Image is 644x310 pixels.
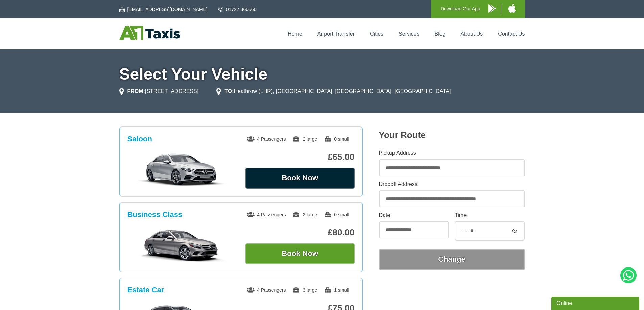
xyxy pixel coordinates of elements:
[399,31,419,37] a: Services
[245,243,355,264] button: Book Now
[119,66,525,82] h1: Select Your Vehicle
[379,213,449,218] label: Date
[551,295,641,310] iframe: chat widget
[324,212,349,217] span: 0 small
[324,287,349,293] span: 1 small
[119,26,180,40] img: A1 Taxis St Albans LTD
[292,212,317,217] span: 2 large
[508,4,516,13] img: A1 Taxis iPhone App
[127,286,164,294] h3: Estate Car
[127,88,145,94] strong: FROM:
[488,4,496,13] img: A1 Taxis Android App
[461,31,483,37] a: About Us
[379,150,525,156] label: Pickup Address
[216,87,451,95] li: Heathrow (LHR), [GEOGRAPHIC_DATA], [GEOGRAPHIC_DATA], [GEOGRAPHIC_DATA]
[247,136,286,142] span: 4 Passengers
[292,136,317,142] span: 2 large
[127,135,152,143] h3: Saloon
[218,6,257,13] a: 01727 866666
[379,249,525,270] button: Change
[379,130,525,140] h2: Your Route
[131,153,233,187] img: Saloon
[245,168,355,189] button: Book Now
[127,210,183,219] h3: Business Class
[292,287,317,293] span: 3 large
[317,31,355,37] a: Airport Transfer
[498,31,525,37] a: Contact Us
[224,88,234,94] strong: TO:
[440,5,480,13] p: Download Our App
[434,31,445,37] a: Blog
[379,181,525,187] label: Dropoff Address
[324,136,349,142] span: 0 small
[288,31,302,37] a: Home
[455,213,525,218] label: Time
[119,87,199,95] li: [STREET_ADDRESS]
[245,227,355,238] p: £80.00
[370,31,383,37] a: Cities
[245,152,355,162] p: £65.00
[119,6,208,13] a: [EMAIL_ADDRESS][DOMAIN_NAME]
[131,228,233,262] img: Business Class
[247,212,286,217] span: 4 Passengers
[247,287,286,293] span: 4 Passengers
